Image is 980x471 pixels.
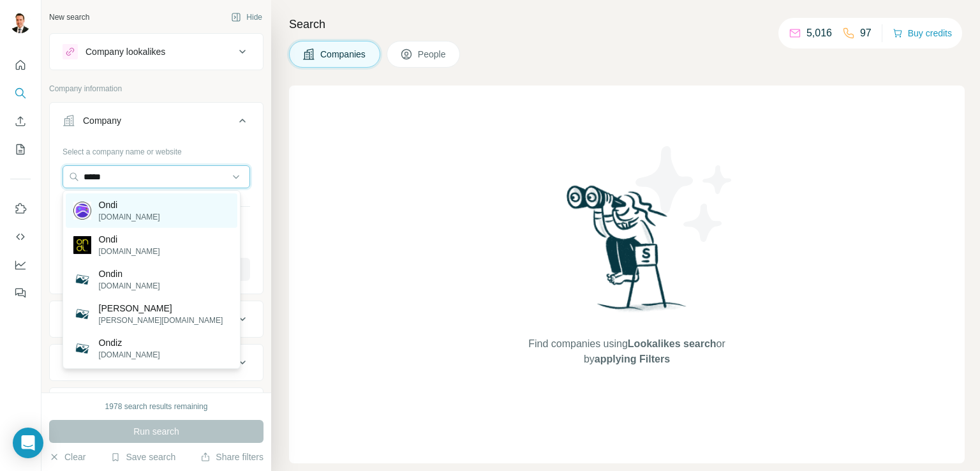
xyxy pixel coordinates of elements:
button: Company [50,105,263,141]
button: Search [10,82,31,105]
button: Company lookalikes [50,36,263,67]
button: Use Surfe on LinkedIn [10,197,31,220]
h4: Search [289,15,965,33]
img: Ondi [73,202,91,220]
p: [PERSON_NAME] [99,302,223,315]
div: 1978 search results remaining [105,401,208,412]
div: New search [49,11,89,23]
button: Save search [110,451,175,463]
button: Clear [49,451,85,463]
p: 5,016 [806,26,832,41]
p: Company information [49,83,264,94]
div: Select a company name or website [63,141,250,158]
p: Ondin [99,267,160,280]
p: [DOMAIN_NAME] [99,349,160,361]
img: Avatar [10,13,31,33]
span: Find companies using or by [524,336,729,367]
p: [DOMAIN_NAME] [99,211,160,223]
button: Use Surfe API [10,225,31,248]
button: Enrich CSV [10,110,31,133]
img: Ondiz [73,340,91,357]
button: Industry [50,304,263,334]
p: 97 [860,26,872,41]
img: Surfe Illustration - Woman searching with binoculars [561,182,694,324]
button: Buy credits [893,24,952,42]
button: Annual revenue ($) [50,391,263,421]
p: Ondi [99,233,160,246]
button: Dashboard [10,253,31,276]
button: Feedback [10,281,31,304]
div: Company [83,114,121,127]
img: Ondin [73,271,91,288]
button: Quick start [10,54,31,77]
p: Ondiz [99,336,160,349]
img: Surfe Illustration - Stars [627,137,742,251]
span: applying Filters [595,354,670,364]
span: People [418,48,447,61]
img: Ondi [73,236,91,254]
p: [DOMAIN_NAME] [99,246,160,257]
p: Ondi [99,198,160,211]
p: [DOMAIN_NAME] [99,280,160,292]
img: Ondik [73,305,91,323]
p: [PERSON_NAME][DOMAIN_NAME] [99,315,223,326]
div: Open Intercom Messenger [13,428,43,458]
span: Companies [320,48,367,61]
button: HQ location [50,347,263,378]
button: My lists [10,138,31,161]
button: Hide [222,8,271,27]
button: Share filters [200,451,264,463]
div: Company lookalikes [85,45,165,58]
span: Lookalikes search [628,338,716,349]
